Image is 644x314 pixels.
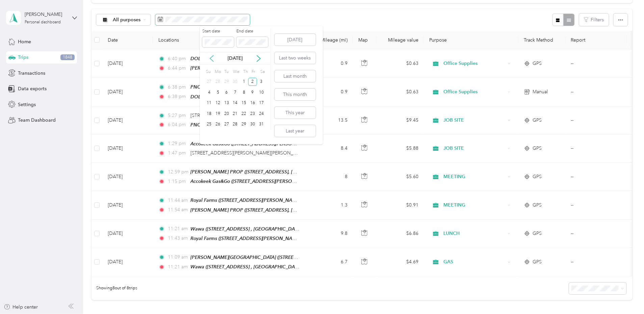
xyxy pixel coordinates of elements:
[259,67,266,76] div: Sa
[443,173,505,180] span: MEETING
[308,31,353,49] th: Mileage (mi)
[275,125,316,137] button: Last year
[377,78,424,106] td: $0.63
[205,88,214,97] div: 4
[566,135,627,163] td: --
[257,120,266,129] div: 31
[190,84,376,90] span: PNC BANK ([STREET_ADDRESS][PERSON_NAME], [GEOGRAPHIC_DATA], [US_STATE])
[533,60,542,67] span: GPS
[102,135,153,163] td: [DATE]
[232,67,240,76] div: We
[190,56,382,62] span: DOLLAR TREE ([STREET_ADDRESS][PERSON_NAME], [GEOGRAPHIC_DATA], [US_STATE])
[222,120,231,129] div: 27
[205,110,214,118] div: 18
[240,78,249,86] div: 1
[190,178,431,184] span: Accokeek Gas&Go ([STREET_ADDRESS][PERSON_NAME] , [GEOGRAPHIC_DATA][PERSON_NAME], [US_STATE])
[231,110,240,118] div: 21
[190,236,380,241] span: Royal Farms ([STREET_ADDRESS][PERSON_NAME] , [GEOGRAPHIC_DATA], [US_STATE])
[102,220,153,248] td: [DATE]
[190,94,382,100] span: DOLLAR TREE ([STREET_ADDRESS][PERSON_NAME], [GEOGRAPHIC_DATA], [US_STATE])
[102,106,153,135] td: [DATE]
[308,49,353,78] td: 0.9
[168,112,187,119] span: 5:27 pm
[275,89,316,100] button: This month
[168,121,187,128] span: 6:04 pm
[533,201,542,209] span: GPS
[248,110,257,118] div: 23
[25,20,61,24] div: Personal dashboard
[190,264,329,270] span: Wawa ([STREET_ADDRESS] , [GEOGRAPHIC_DATA], [US_STATE])
[168,235,187,242] span: 11:43 am
[190,150,308,156] span: [STREET_ADDRESS][PERSON_NAME][PERSON_NAME]
[518,31,566,49] th: Track Method
[168,55,187,63] span: 6:40 pm
[102,78,153,106] td: [DATE]
[240,120,249,129] div: 29
[60,54,75,61] span: 1848
[533,117,542,124] span: GPS
[102,248,153,276] td: [DATE]
[222,78,231,86] div: 29
[205,67,211,76] div: Su
[190,141,431,147] span: Accokeek Gas&Go ([STREET_ADDRESS][PERSON_NAME] , [GEOGRAPHIC_DATA][PERSON_NAME], [US_STATE])
[231,88,240,97] div: 7
[168,263,187,271] span: 11:21 am
[102,49,153,78] td: [DATE]
[190,207,366,213] span: [PERSON_NAME] PROP ([STREET_ADDRESS], [GEOGRAPHIC_DATA], [US_STATE])
[566,106,627,135] td: --
[443,230,505,237] span: LUNCH
[168,197,187,204] span: 11:44 am
[213,67,221,76] div: Mo
[223,67,230,76] div: Tu
[377,248,424,276] td: $4.69
[213,88,222,97] div: 5
[18,54,28,61] span: Trips
[25,11,67,18] div: [PERSON_NAME]
[377,49,424,78] td: $0.63
[308,248,353,276] td: 6.7
[168,93,187,100] span: 6:38 pm
[18,117,56,124] span: Team Dashboard
[248,99,257,107] div: 16
[443,145,505,152] span: JOB SITE
[168,140,187,147] span: 1:29 pm
[221,55,250,62] p: [DATE]
[240,88,249,97] div: 8
[18,85,47,92] span: Data exports
[222,110,231,118] div: 20
[4,304,38,311] div: Help center
[190,255,384,260] span: [PERSON_NAME][GEOGRAPHIC_DATA] ([STREET_ADDRESS][PERSON_NAME][US_STATE])
[566,78,627,106] td: --
[113,18,141,22] span: All purposes
[257,88,266,97] div: 10
[566,248,627,276] td: --
[275,34,316,46] button: [DATE]
[257,110,266,118] div: 24
[168,206,187,214] span: 11:54 am
[308,78,353,106] td: 0.9
[424,31,518,49] th: Purpose
[190,122,376,128] span: PNC BANK ([STREET_ADDRESS][PERSON_NAME], [GEOGRAPHIC_DATA], [US_STATE])
[102,163,153,191] td: [DATE]
[202,28,234,34] label: Start date
[566,191,627,219] td: --
[102,31,153,49] th: Date
[533,230,542,237] span: GPS
[275,52,316,64] button: Last two weeks
[579,14,609,26] button: Filters
[231,78,240,86] div: 30
[205,99,214,107] div: 11
[190,65,384,71] span: [PERSON_NAME][GEOGRAPHIC_DATA] ([STREET_ADDRESS][PERSON_NAME][US_STATE])
[566,49,627,78] td: --
[213,110,222,118] div: 19
[248,78,257,86] div: 2
[168,65,187,72] span: 6:44 pm
[275,107,316,119] button: This year
[190,113,308,118] span: [STREET_ADDRESS][PERSON_NAME][PERSON_NAME]
[533,173,542,180] span: GPS
[377,31,424,49] th: Mileage value
[308,163,353,191] td: 8
[308,191,353,219] td: 1.3
[168,168,187,176] span: 12:59 pm
[205,78,214,86] div: 27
